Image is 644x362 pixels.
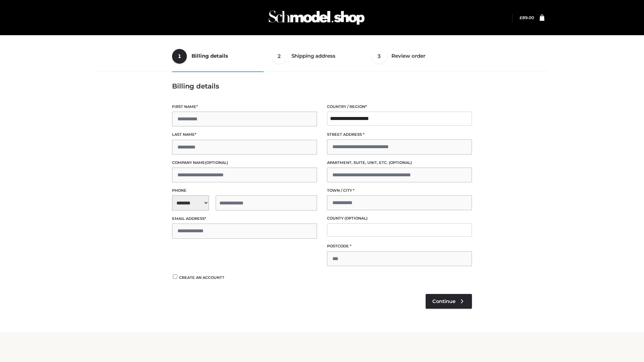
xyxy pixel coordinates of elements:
[327,131,472,138] label: Street address
[172,104,317,110] label: First name
[172,131,317,138] label: Last name
[172,82,472,90] h3: Billing details
[327,187,472,194] label: Town / City
[389,160,412,165] span: (optional)
[327,243,472,249] label: Postcode
[426,294,472,309] a: Continue
[205,160,228,165] span: (optional)
[520,15,534,20] a: £89.00
[432,298,455,304] span: Continue
[520,15,522,20] span: £
[327,215,472,222] label: County
[172,160,317,166] label: Company name
[172,216,317,222] label: Email address
[266,4,367,31] img: Schmodel Admin 964
[179,275,224,280] span: Create an account?
[172,275,178,279] input: Create an account?
[327,160,472,166] label: Apartment, suite, unit, etc.
[327,104,472,110] label: Country / Region
[172,187,317,194] label: Phone
[344,216,368,221] span: (optional)
[520,15,534,20] bdi: 89.00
